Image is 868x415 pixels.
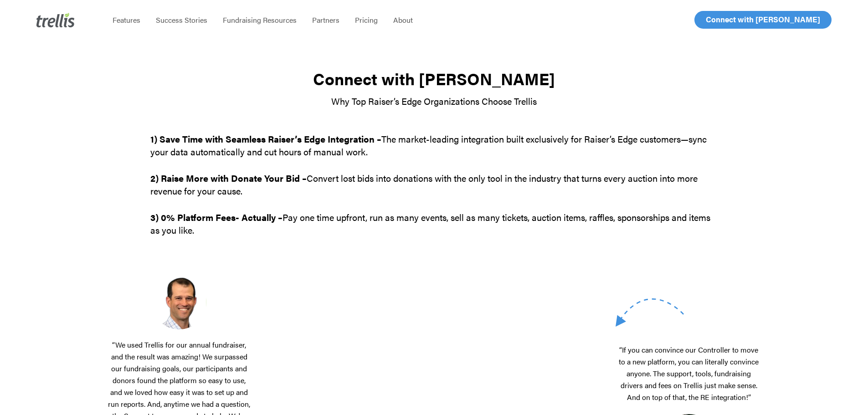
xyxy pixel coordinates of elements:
a: Fundraising Resources [215,15,304,25]
a: Features [105,15,148,25]
span: Fundraising Resources [223,15,297,25]
a: About [385,15,421,25]
a: Pricing [347,15,385,25]
a: Partners [304,15,347,25]
strong: 2) Raise More with Donate Your Bid – [150,171,307,184]
span: Features [113,15,140,25]
p: Why Top Raiser’s Edge Organizations Choose Trellis [150,95,718,108]
p: “If you can convince our Controller to move to a new platform, you can literally convince anyone.... [616,344,762,414]
strong: Connect with [PERSON_NAME] [313,67,555,90]
a: Success Stories [148,15,215,25]
p: Convert lost bids into donations with the only tool in the industry that turns every auction into... [150,172,718,211]
strong: 1) Save Time with Seamless Raiser’s Edge Integration – [150,132,381,145]
p: Pay one time upfront, run as many events, sell as many tickets, auction items, raffles, sponsorsh... [150,211,718,236]
span: Connect with [PERSON_NAME] [706,14,820,25]
img: Trellis [36,13,75,27]
img: Screenshot-2025-03-18-at-2.39.01%E2%80%AFPM.png [152,275,206,329]
span: About [393,15,413,25]
p: The market-leading integration built exclusively for Raiser’s Edge customers—sync your data autom... [150,133,718,172]
strong: 3) 0% Platform Fees- Actually – [150,210,282,224]
span: Pricing [355,15,378,25]
span: Partners [312,15,339,25]
span: Success Stories [156,15,207,25]
a: Connect with [PERSON_NAME] [694,11,832,29]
